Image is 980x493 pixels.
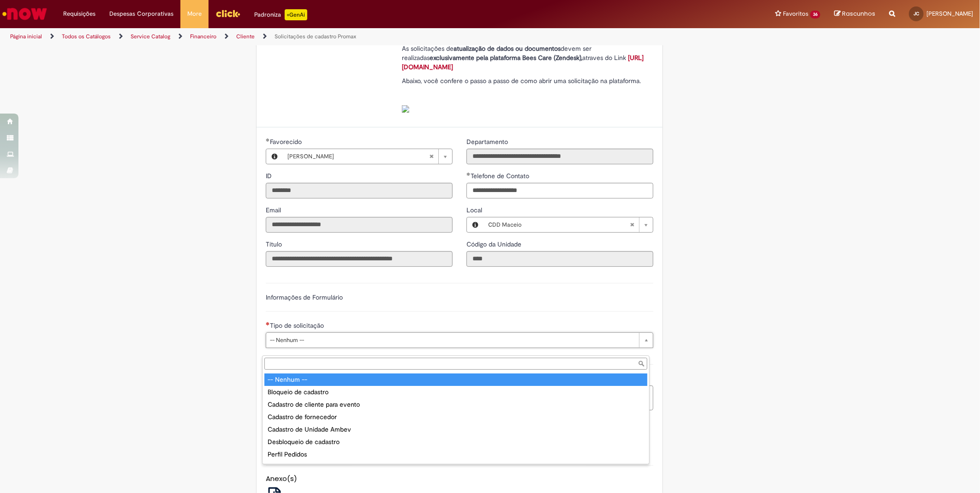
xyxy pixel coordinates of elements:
[263,372,649,464] ul: Tipo de solicitação
[264,373,647,386] div: -- Nenhum --
[264,461,647,473] div: Reativação de Cadastro de Clientes Promax
[264,423,647,436] div: Cadastro de Unidade Ambev
[264,386,647,398] div: Bloqueio de cadastro
[264,411,647,423] div: Cadastro de fornecedor
[264,436,647,448] div: Desbloqueio de cadastro
[264,448,647,461] div: Perfil Pedidos
[264,398,647,411] div: Cadastro de cliente para evento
